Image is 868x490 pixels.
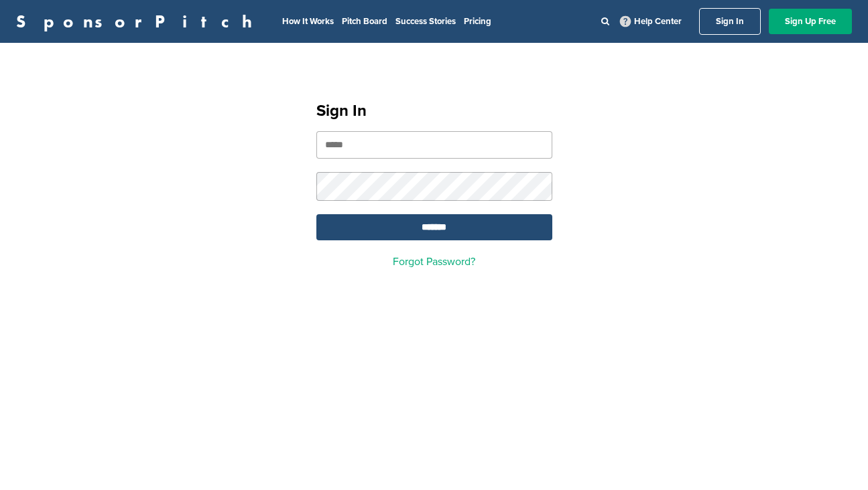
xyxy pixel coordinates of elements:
[699,8,761,35] a: Sign In
[342,16,387,27] a: Pitch Board
[393,255,475,268] a: Forgot Password?
[395,16,456,27] a: Success Stories
[617,13,684,29] a: Help Center
[316,99,552,123] h1: Sign In
[769,9,852,34] a: Sign Up Free
[464,16,491,27] a: Pricing
[16,13,261,30] a: SponsorPitch
[282,16,334,27] a: How It Works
